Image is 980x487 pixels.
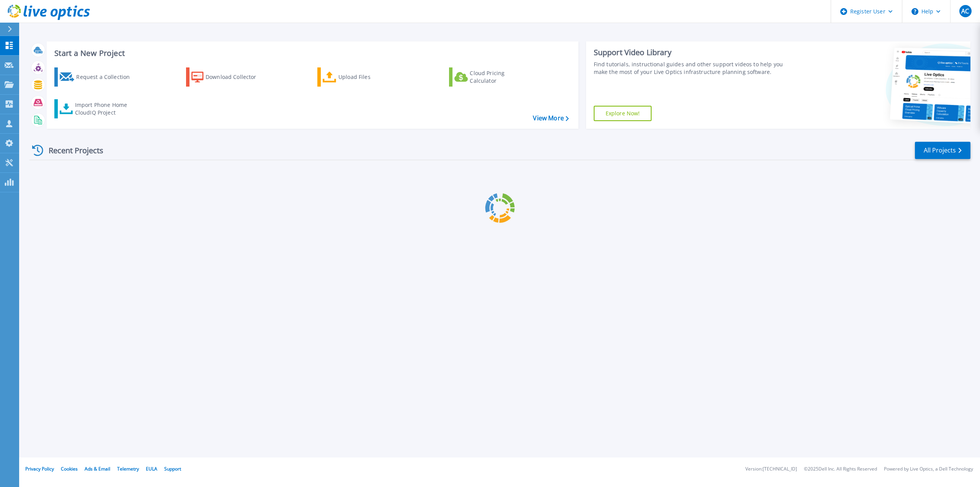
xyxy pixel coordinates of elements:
[61,466,78,472] a: Cookies
[317,67,403,87] a: Upload Files
[804,467,877,472] li: © 2025 Dell Inc. All Rights Reserved
[76,69,137,85] div: Request a Collection
[449,67,534,87] a: Cloud Pricing Calculator
[594,61,792,76] div: Find tutorials, instructional guides and other support videos to help you make the most of your L...
[54,49,568,57] h3: Start a New Project
[29,141,114,160] div: Recent Projects
[338,69,400,85] div: Upload Files
[915,142,970,159] a: All Projects
[594,106,652,121] a: Explore Now!
[884,467,973,472] li: Powered by Live Optics, a Dell Technology
[745,467,797,472] li: Version: [TECHNICAL_ID]
[470,69,531,85] div: Cloud Pricing Calculator
[54,67,140,87] a: Request a Collection
[117,466,139,472] a: Telemetry
[25,466,54,472] a: Privacy Policy
[594,48,792,57] div: Support Video Library
[164,466,181,472] a: Support
[75,101,135,116] div: Import Phone Home CloudIQ Project
[186,67,271,87] a: Download Collector
[533,115,568,122] a: View More
[206,69,267,85] div: Download Collector
[961,8,969,14] span: AC
[85,466,110,472] a: Ads & Email
[146,466,157,472] a: EULA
